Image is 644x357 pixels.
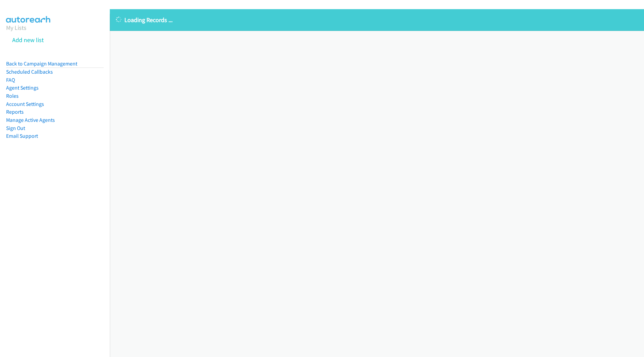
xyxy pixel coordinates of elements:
[6,125,25,131] a: Sign Out
[6,101,44,107] a: Account Settings
[6,133,38,139] a: Email Support
[116,15,638,24] p: Loading Records ...
[6,60,77,67] a: Back to Campaign Management
[6,117,55,123] a: Manage Active Agents
[6,93,19,99] a: Roles
[6,24,26,32] a: My Lists
[6,77,15,83] a: FAQ
[6,84,39,91] a: Agent Settings
[12,36,44,44] a: Add new list
[6,69,53,75] a: Scheduled Callbacks
[6,109,24,115] a: Reports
